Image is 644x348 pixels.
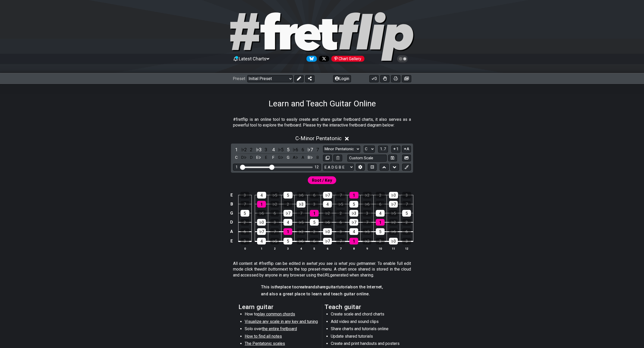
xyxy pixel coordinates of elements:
div: ♭3 [297,201,305,208]
li: Add video and sound clips [331,319,405,326]
em: URL [323,273,330,278]
div: toggle pitch class [270,154,277,161]
div: ♭7 [349,219,358,226]
li: Share charts and tutorials online [331,326,405,333]
div: 1 [349,192,358,199]
button: Create Image [402,155,411,162]
th: 3 [281,246,295,251]
li: Solo over [245,326,318,333]
div: 3 [310,201,319,208]
button: Edit Preset [294,75,304,82]
span: Preset [233,76,245,81]
div: toggle pitch class [248,154,254,161]
th: 6 [321,246,334,251]
div: 6 [270,210,279,217]
button: Create image [402,75,411,82]
div: 2 [283,201,292,208]
div: ♭6 [363,201,371,208]
h4: and also a great place to learn and teach guitar online. [261,291,383,297]
div: 5 [402,210,411,217]
div: 2 [402,219,411,226]
div: toggle scale degree [263,146,269,153]
div: ♭7 [323,192,332,199]
div: 1 [283,228,292,235]
div: 7 [402,201,411,208]
select: Scale [323,146,360,153]
th: 10 [374,246,387,251]
div: toggle scale degree [307,146,313,153]
div: ♭2 [270,201,279,208]
div: 2 [376,238,385,244]
div: ♭7 [283,210,292,217]
div: ♭5 [389,210,398,217]
div: 4 [376,210,385,217]
div: 7 [363,219,371,226]
div: 2 [241,219,249,226]
div: 4 [257,192,266,199]
p: All content at #fretflip can be edited in a manner. To enable full edit mode click the next to th... [233,261,411,278]
div: 12 [314,165,319,169]
div: 1 [310,210,319,217]
div: ♭5 [336,201,345,208]
th: 11 [387,246,400,251]
button: 1..7 [378,146,388,153]
button: A [402,146,411,153]
div: ♭3 [389,238,398,244]
div: 2 [336,210,345,217]
div: 2 [310,228,319,235]
th: 0 [238,246,251,251]
div: 7 [336,238,345,244]
div: toggle pitch class [292,154,299,161]
div: 5 [241,210,249,217]
select: Tuning [323,164,354,171]
button: Share Preset [305,75,314,82]
div: 6 [402,228,411,235]
div: 7 [336,192,345,199]
div: 2 [376,192,385,199]
button: Copy [323,155,332,162]
div: toggle scale degree [314,146,321,153]
button: Print [391,75,400,82]
div: 7 [270,228,279,235]
h2: Teach guitar [325,304,406,310]
div: ♭7 [389,201,398,208]
div: Chart Gallery [331,56,364,62]
th: 1 [255,246,268,251]
div: 1 [376,219,385,226]
button: Edit Tuning [356,164,365,171]
div: ♭6 [323,219,332,226]
div: ♭2 [363,238,371,244]
div: ♭3 [389,192,398,199]
div: 3 [270,219,279,226]
h1: Learn and Teach Guitar Online [268,99,376,108]
button: Login [333,75,351,82]
span: the entire fretboard [262,326,297,331]
div: ♭6 [297,238,305,244]
td: D [229,218,235,227]
button: Move down [390,164,399,171]
div: toggle pitch class [277,154,284,161]
a: Follow #fretflip at X [317,56,329,62]
a: #fretflip at Pinterest [329,56,364,62]
div: toggle scale degree [233,146,240,153]
button: First click edit preset to enable marker editing [402,164,411,171]
div: 1 [349,238,358,244]
div: 4 [323,201,332,208]
div: ♭6 [389,228,398,235]
li: Create scale and chord charts [331,311,405,319]
span: Visualize any scale in any key and tuning [245,319,318,324]
div: 1 [236,165,238,169]
div: toggle pitch class [263,154,269,161]
div: ♭3 [323,228,332,235]
em: create [296,284,308,289]
th: 12 [400,246,413,251]
div: ♭5 [297,219,305,226]
th: 9 [361,246,374,251]
div: 5 [376,228,385,235]
p: #fretflip is an online tool to easily create and share guitar fretboard charts, it also serves as... [233,117,411,128]
div: 3 [402,192,411,199]
div: toggle scale degree [292,146,299,153]
div: 6 [310,238,319,244]
button: Toggle Dexterity for all fretkits [380,75,390,82]
div: 3 [363,210,371,217]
